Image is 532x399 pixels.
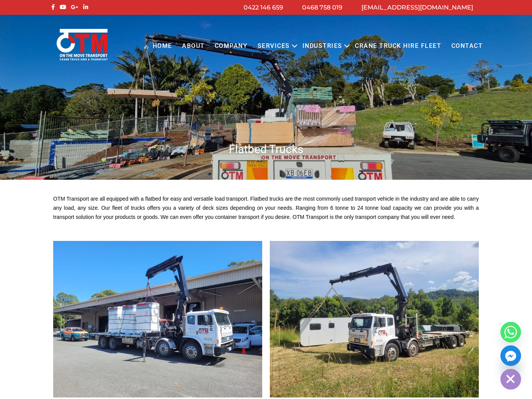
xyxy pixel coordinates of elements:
[500,322,521,342] a: Whatsapp
[177,36,210,57] a: About
[244,4,283,11] a: 0422 146 659
[147,36,177,57] a: Home
[302,4,342,11] a: 0468 758 019
[350,36,446,57] a: Crane Truck Hire Fleet
[53,195,479,222] p: OTM Transport are all equipped with a flatbed for easy and versatile load transport. Flatbed truc...
[55,28,109,61] img: Otmtransport
[253,36,295,57] a: Services
[361,4,473,11] a: [EMAIL_ADDRESS][DOMAIN_NAME]
[298,36,347,57] a: Industries
[49,142,483,157] h1: Flatbed Trucks
[210,36,253,57] a: COMPANY
[446,36,488,57] a: Contact
[500,345,521,366] a: Facebook_Messenger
